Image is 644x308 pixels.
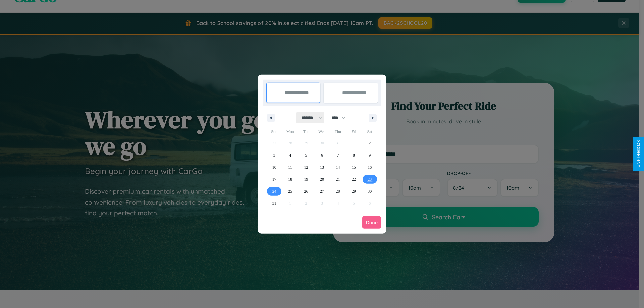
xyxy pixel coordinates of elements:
[346,185,362,197] button: 29
[369,137,371,149] span: 2
[336,185,340,197] span: 28
[288,161,292,173] span: 11
[330,126,346,137] span: Thu
[273,149,275,161] span: 3
[314,161,330,173] button: 13
[330,173,346,185] button: 21
[362,216,381,229] button: Done
[336,161,340,173] span: 14
[314,173,330,185] button: 20
[353,149,355,161] span: 8
[272,185,276,197] span: 24
[362,185,378,197] button: 30
[282,149,298,161] button: 4
[368,173,372,185] span: 23
[320,185,324,197] span: 27
[352,173,356,185] span: 22
[368,185,372,197] span: 30
[272,161,276,173] span: 10
[266,161,282,173] button: 10
[353,137,355,149] span: 1
[298,161,314,173] button: 12
[336,173,340,185] span: 21
[298,173,314,185] button: 19
[298,149,314,161] button: 5
[304,173,308,185] span: 19
[282,161,298,173] button: 11
[346,173,362,185] button: 22
[330,185,346,197] button: 28
[266,185,282,197] button: 24
[369,149,371,161] span: 9
[321,149,323,161] span: 6
[282,126,298,137] span: Mon
[362,137,378,149] button: 2
[282,173,298,185] button: 18
[314,149,330,161] button: 6
[337,149,339,161] span: 7
[636,140,641,168] div: Give Feedback
[272,197,276,209] span: 31
[298,126,314,137] span: Tue
[320,161,324,173] span: 13
[304,161,308,173] span: 12
[266,126,282,137] span: Sun
[320,173,324,185] span: 20
[266,197,282,209] button: 31
[266,149,282,161] button: 3
[314,126,330,137] span: Wed
[282,185,298,197] button: 25
[362,161,378,173] button: 16
[288,173,292,185] span: 18
[298,185,314,197] button: 26
[352,161,356,173] span: 15
[346,149,362,161] button: 8
[362,173,378,185] button: 23
[368,161,372,173] span: 16
[266,173,282,185] button: 17
[272,173,276,185] span: 17
[304,185,308,197] span: 26
[288,185,292,197] span: 25
[289,149,291,161] span: 4
[330,161,346,173] button: 14
[352,185,356,197] span: 29
[346,126,362,137] span: Fri
[330,149,346,161] button: 7
[362,149,378,161] button: 9
[346,137,362,149] button: 1
[346,161,362,173] button: 15
[362,126,378,137] span: Sat
[314,185,330,197] button: 27
[305,149,307,161] span: 5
